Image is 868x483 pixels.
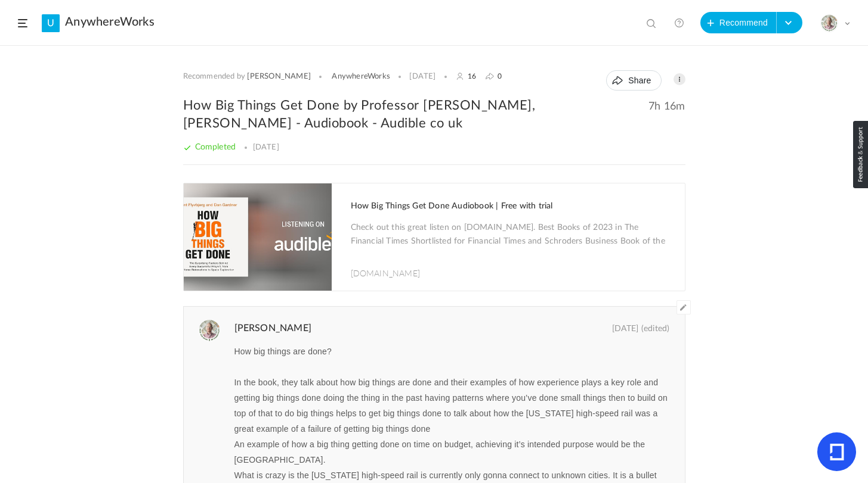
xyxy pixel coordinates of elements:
[351,201,673,211] h1: How Big Things Get Done Audiobook | Free with trial
[234,375,676,437] p: In the book, they talk about how big things are done and their examples of how experience plays a...
[183,143,236,151] span: Completed
[42,14,60,32] a: U
[184,183,332,291] img: 41NRy3bSHtL._SL10_UR1600,800_CR200,50,1200,630_CLa%7C1200,630%7C41NRy3bSHtL.jpg%7C0,0,1200,630+82...
[231,320,685,340] h4: [PERSON_NAME]
[628,76,651,85] span: Share
[606,70,661,91] button: Share
[468,72,476,80] span: 16
[183,96,685,132] h2: How Big Things Get Done by Professor [PERSON_NAME], [PERSON_NAME] - Audiobook - Audible co uk
[247,72,311,82] a: [PERSON_NAME]
[498,72,502,80] span: 0
[199,320,220,341] img: julia-s-version-gybnm-profile-picture-frame-2024-template-16.png
[253,144,279,151] span: [DATE]
[234,437,676,468] p: An example of how a big thing getting done on time on budget, achieving it’s intended purpose wou...
[648,100,685,113] span: 7h 16m
[409,72,435,82] div: [DATE]
[853,121,868,188] img: loop_feedback_btn.png
[351,221,673,251] p: Check out this great listen on [DOMAIN_NAME]. Best Books of 2023 in The Financial Times Shortlist...
[821,15,838,32] img: julia-s-version-gybnm-profile-picture-frame-2024-template-16.png
[700,12,777,33] button: Recommend
[332,72,390,82] a: AnywhereWorks
[65,15,155,29] a: AnywhereWorks
[612,324,670,334] span: [DATE] (edited)
[351,267,421,279] span: [DOMAIN_NAME]
[184,183,685,291] a: How Big Things Get Done Audiobook | Free with trial Check out this great listen on [DOMAIN_NAME]....
[234,344,676,359] p: How big things are done?
[183,72,246,82] span: Recommended by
